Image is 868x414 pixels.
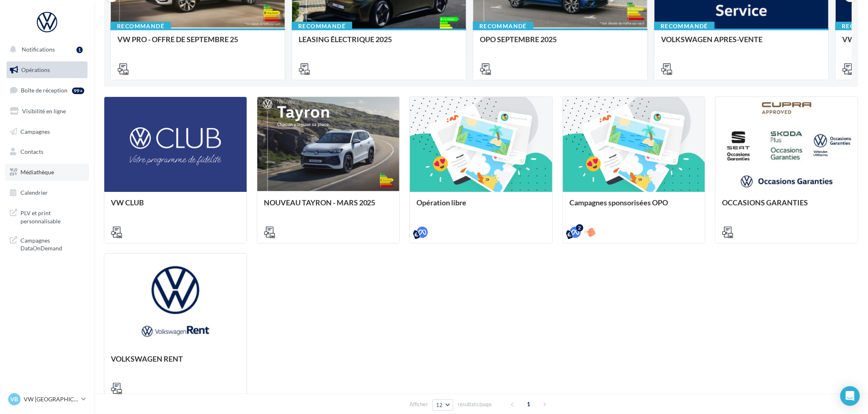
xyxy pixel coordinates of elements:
[72,88,84,94] div: 99+
[20,235,84,252] span: Campagnes DataOnDemand
[522,398,535,411] span: 1
[20,128,50,135] span: Campagnes
[110,22,171,31] div: Recommandé
[436,402,443,408] span: 12
[5,143,89,160] a: Contacts
[840,386,860,406] div: Open Intercom Messenger
[661,35,822,52] div: VOLKSWAGEN APRES-VENTE
[576,224,583,232] div: 2
[22,46,55,53] span: Notifications
[7,391,88,407] a: VB VW [GEOGRAPHIC_DATA]
[22,108,66,115] span: Visibilité en ligne
[5,103,89,120] a: Visibilité en ligne
[432,399,453,411] button: 12
[5,184,89,201] a: Calendrier
[111,355,240,371] div: VOLKSWAGEN RENT
[21,66,50,73] span: Opérations
[5,41,86,58] button: Notifications 1
[11,395,18,403] span: VB
[292,22,352,31] div: Recommandé
[654,22,715,31] div: Recommandé
[111,198,240,215] div: VW CLUB
[117,35,278,52] div: VW PRO - OFFRE DE SEPTEMBRE 25
[569,198,699,215] div: Campagnes sponsorisées OPO
[5,61,89,79] a: Opérations
[21,87,67,94] span: Boîte de réception
[416,198,546,215] div: Opération libre
[20,189,48,196] span: Calendrier
[5,81,89,99] a: Boîte de réception99+
[20,169,54,175] span: Médiathèque
[722,198,851,215] div: OCCASIONS GARANTIES
[24,395,78,403] p: VW [GEOGRAPHIC_DATA]
[5,164,89,181] a: Médiathèque
[5,232,89,256] a: Campagnes DataOnDemand
[473,22,533,31] div: Recommandé
[20,207,84,225] span: PLV et print personnalisable
[409,400,428,408] span: Afficher
[458,400,492,408] span: résultats/page
[299,35,459,52] div: LEASING ÉLECTRIQUE 2025
[20,148,43,155] span: Contacts
[5,204,89,228] a: PLV et print personnalisable
[264,198,393,215] div: NOUVEAU TAYRON - MARS 2025
[5,123,89,140] a: Campagnes
[480,35,641,52] div: OPO SEPTEMBRE 2025
[76,47,83,53] div: 1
